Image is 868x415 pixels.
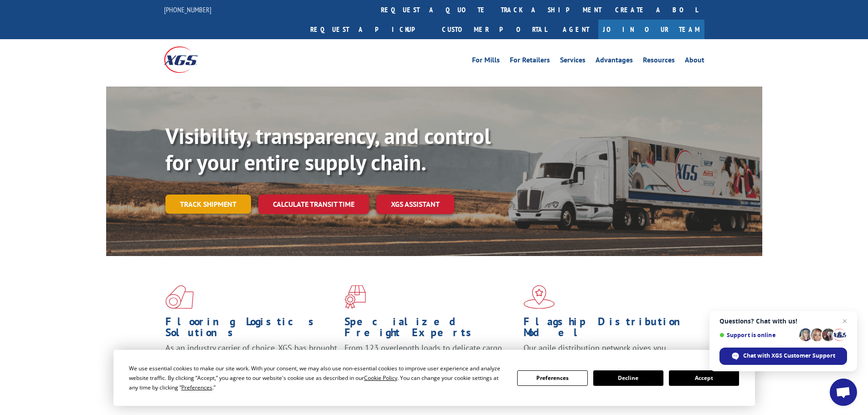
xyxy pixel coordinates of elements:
a: [PHONE_NUMBER] [164,5,211,14]
span: Our agile distribution network gives you nationwide inventory management on demand. [524,343,691,364]
button: Accept [669,370,739,386]
a: For Mills [472,56,500,67]
span: Chat with XGS Customer Support [743,352,835,360]
a: Agent [554,20,598,39]
h1: Flooring Logistics Solutions [165,316,338,343]
a: Join Our Team [598,20,704,39]
a: Request a pickup [303,20,435,39]
span: Support is online [719,332,796,338]
a: Calculate transit time [258,195,369,214]
a: Customer Portal [435,20,554,39]
a: Resources [643,56,675,67]
a: For Retailers [510,56,550,67]
span: Questions? Chat with us! [719,318,847,325]
span: Preferences [181,384,212,391]
a: Track shipment [165,195,251,214]
h1: Flagship Distribution Model [524,316,696,343]
h1: Specialized Freight Experts [344,316,517,343]
img: xgs-icon-total-supply-chain-intelligence-red [165,285,194,309]
span: Close chat [839,316,850,327]
button: Decline [593,370,663,386]
img: xgs-icon-flagship-distribution-model-red [524,285,555,309]
div: Chat with XGS Customer Support [719,348,847,365]
div: We use essential cookies to make our site work. With your consent, we may also use non-essential ... [129,364,506,392]
div: Cookie Consent Prompt [113,350,755,406]
span: Cookie Policy [364,374,397,382]
p: From 123 overlength loads to delicate cargo, our experienced staff knows the best way to move you... [344,343,517,383]
img: xgs-icon-focused-on-flooring-red [344,285,366,309]
button: Preferences [517,370,587,386]
a: Services [560,56,586,67]
b: Visibility, transparency, and control for your entire supply chain. [165,122,491,176]
a: Advantages [596,56,633,67]
span: As an industry carrier of choice, XGS has brought innovation and dedication to flooring logistics... [165,343,337,375]
a: About [685,56,704,67]
div: Open chat [830,379,857,406]
a: XGS ASSISTANT [376,195,454,214]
